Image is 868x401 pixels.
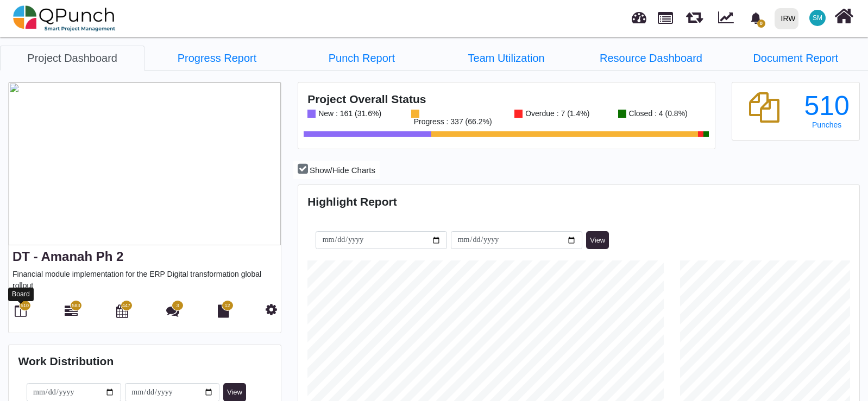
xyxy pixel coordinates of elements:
span: 583 [72,302,80,310]
h4: Highlight Report [307,195,850,208]
span: 510 [21,302,29,310]
a: Team Utilization [434,46,578,71]
span: Releases [686,5,703,23]
span: Show/Hide Charts [310,166,375,175]
i: Home [834,6,853,27]
a: IRW [770,1,803,36]
h4: Work Distribution [18,354,272,368]
i: Calendar [116,304,128,317]
a: 510 Punches [804,92,850,129]
a: Progress Report [144,46,289,71]
a: bell fill0 [744,1,770,35]
span: SM [813,15,822,21]
li: DT - Amanah Ph 2 [434,46,578,70]
button: Show/Hide Charts [293,161,380,180]
span: 0 [757,20,765,28]
div: Dynamic Report [713,1,744,36]
img: qpunch-sp.fa6292f.png [13,2,116,35]
a: DT - Amanah Ph 2 [12,249,123,264]
svg: bell fill [750,12,762,24]
i: Punch Discussion [166,304,179,317]
div: New : 161 (31.6%) [316,110,381,118]
div: 510 [804,92,850,119]
div: Progress : 337 (66.2%) [411,118,492,126]
span: 447 [122,302,130,310]
div: Board [8,288,34,301]
i: Project Settings [266,303,277,316]
span: 3 [177,302,179,310]
a: SM [803,1,832,35]
span: 12 [225,302,230,310]
p: Financial module implementation for the ERP Digital transformation global rollout [12,269,277,291]
a: 583 [65,309,78,317]
a: Resource Dashboard [578,46,723,71]
span: Shafqat Mustafa [809,10,826,26]
button: View [586,231,609,250]
span: Dashboard [632,7,646,23]
div: Overdue : 7 (1.4%) [523,110,589,118]
div: Notification [746,8,765,28]
h4: Project Overall Status [307,92,705,106]
i: Document Library [218,304,229,317]
a: Document Report [724,46,868,71]
span: Punches [812,120,841,129]
span: Projects [658,7,673,24]
div: Closed : 4 (0.8%) [626,110,688,118]
a: Punch Report [290,46,434,71]
i: Gantt [65,304,78,317]
div: IRW [781,9,796,28]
